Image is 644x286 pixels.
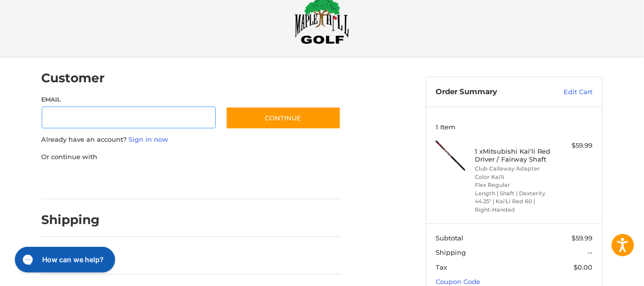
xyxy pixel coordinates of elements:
h2: Shipping [42,212,100,228]
h4: 1 x Mitsubishi Kai'li Red Driver / Fairway Shaft [475,147,551,164]
iframe: PayPal-paylater [123,172,197,189]
li: Length | Shaft | Dexterity 44.25" | Kai'Li Red 60 | Right-Handed [475,189,551,214]
iframe: PayPal-paypal [38,172,113,189]
li: Club Callaway Adapter [475,165,551,173]
h2: Customer [42,70,105,86]
a: Edit Cart [542,87,592,97]
li: Flex Regular [475,181,551,189]
a: Sign in now [129,135,169,143]
button: Continue [226,107,341,129]
h3: 1 Item [436,123,592,131]
li: Color Kai'li [475,173,551,181]
h3: Order Summary [436,87,542,97]
label: Email [42,95,216,104]
iframe: PayPal-venmo [206,172,281,189]
div: $59.99 [553,141,592,151]
iframe: Gorgias live chat messenger [10,243,118,276]
p: Or continue with [42,152,341,162]
p: Already have an account? [42,135,341,145]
